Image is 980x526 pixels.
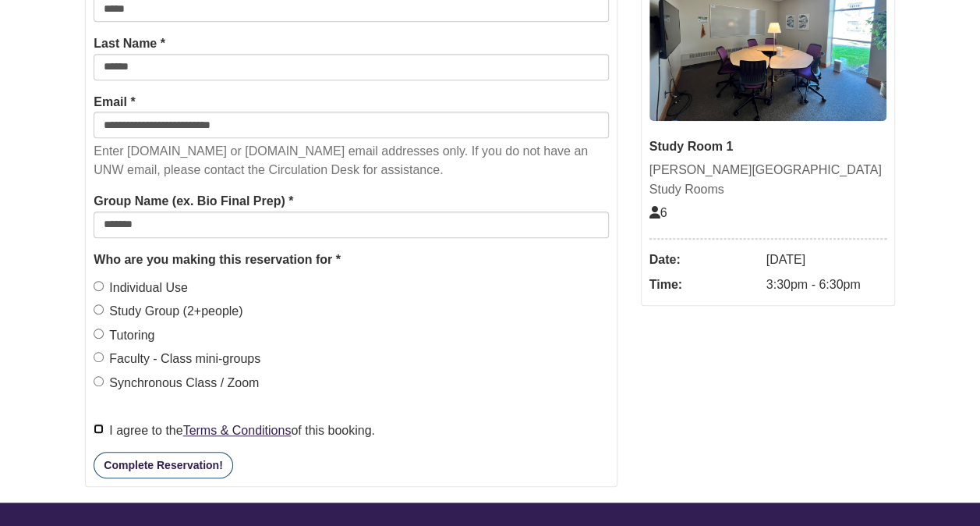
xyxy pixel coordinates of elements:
button: Complete Reservation! [94,452,232,478]
input: Study Group (2+people) [94,304,104,315]
label: Faculty - Class mini-groups [94,349,260,369]
label: Last Name * [94,34,165,54]
label: Individual Use [94,278,188,298]
span: The capacity of this space [649,206,667,219]
label: Group Name (ex. Bio Final Prep) * [94,191,293,211]
dt: Time: [649,272,759,297]
input: Synchronous Class / Zoom [94,376,104,386]
dt: Date: [649,247,759,272]
input: I agree to theTerms & Conditionsof this booking. [94,424,104,434]
p: Enter [DOMAIN_NAME] or [DOMAIN_NAME] email addresses only. If you do not have an UNW email, pleas... [94,142,608,179]
input: Individual Use [94,281,104,291]
label: Synchronous Class / Zoom [94,373,259,393]
a: Terms & Conditions [183,424,292,437]
div: Study Room 1 [649,137,886,157]
dd: [DATE] [766,247,886,272]
div: [PERSON_NAME][GEOGRAPHIC_DATA] Study Rooms [649,160,886,200]
label: Tutoring [94,325,154,346]
input: Tutoring [94,329,104,339]
input: Faculty - Class mini-groups [94,352,104,362]
label: Study Group (2+people) [94,301,242,322]
legend: Who are you making this reservation for * [94,250,608,270]
label: I agree to the of this booking. [94,421,375,441]
dd: 3:30pm - 6:30pm [766,272,886,297]
label: Email * [94,92,135,112]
